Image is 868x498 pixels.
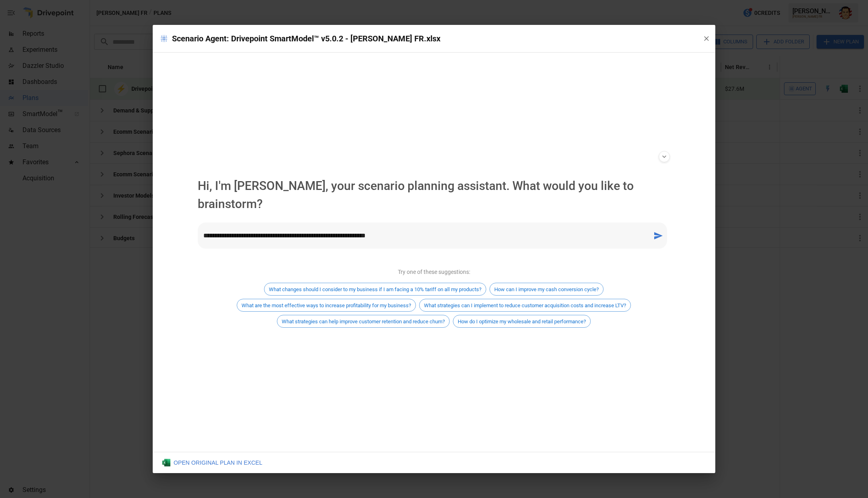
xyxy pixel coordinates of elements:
[162,459,262,467] div: OPEN ORIGINAL PLAN IN EXCEL
[159,32,696,45] p: Scenario Agent: Drivepoint SmartModel™ v5.0.2 - [PERSON_NAME] FR.xlsx
[453,318,590,325] span: How do I optimize my wholesale and retail performance?
[162,459,170,467] img: Excel
[659,151,670,162] button: Show agent settings
[650,228,666,244] button: send message
[264,286,486,292] span: What changes should I consider to my business if I am facing a 10% tariff on all my products?
[490,286,603,292] span: How can I improve my cash conversion cycle?
[198,177,670,213] p: Hi, I'm [PERSON_NAME], your scenario planning assistant. What would you like to brainstorm?
[420,302,631,308] span: What strategies can I implement to reduce customer acquisition costs and increase LTV?
[237,302,416,308] span: What are the most effective ways to increase profitability for my business?
[277,318,449,325] span: What strategies can help improve customer retention and reduce churn?
[398,268,470,276] p: Try one of these suggestions:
